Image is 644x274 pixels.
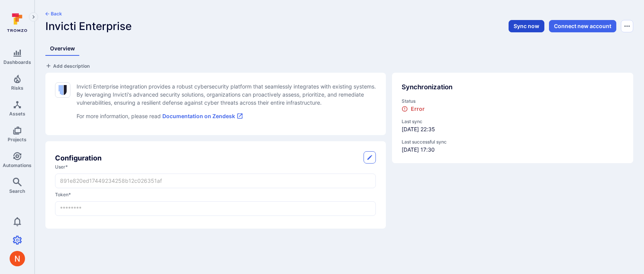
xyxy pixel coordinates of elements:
[31,14,36,20] i: Expand navigation menu
[3,162,32,168] span: Automations
[9,188,25,194] span: Search
[621,20,633,32] button: Options menu
[55,164,376,170] label: user *
[55,153,102,163] h2: Configuration
[53,63,90,69] span: Add description
[402,139,624,145] span: Last successful sync
[162,113,243,119] a: Documentation on Zendesk
[402,118,624,125] span: Last sync
[402,118,624,133] div: [DATE] 22:35
[509,20,544,32] button: Sync now
[402,98,624,105] span: Status
[402,139,624,154] div: [DATE] 17:30
[10,251,25,266] div: Neeren Patki
[77,82,376,107] p: Invicti Enterprise integration provides a robust cybersecurity platform that seamlessly integrate...
[45,42,633,56] div: Integrations tabs
[55,191,376,198] label: token *
[8,137,27,142] span: Projects
[77,112,376,120] p: For more information, please read
[402,105,425,112] div: Error
[10,251,25,266] img: ACg8ocIprwjrgDQnDsNSk9Ghn5p5-B8DpAKWoJ5Gi9syOE4K59tr4Q=s96-c
[9,111,25,117] span: Assets
[402,82,624,92] div: Synchronization
[45,11,62,17] button: Back
[549,20,616,32] button: Connect new account
[3,59,31,65] span: Dashboards
[45,62,90,70] button: Add description
[402,98,624,113] div: status
[45,42,80,56] a: Overview
[29,12,38,22] button: Expand navigation menu
[11,85,23,91] span: Risks
[45,20,132,33] span: Invicti Enterprise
